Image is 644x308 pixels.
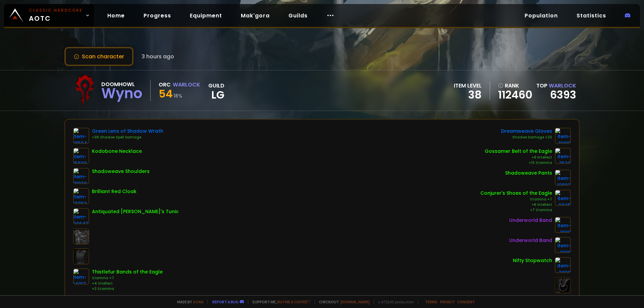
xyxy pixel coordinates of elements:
div: Green Lens of Shadow Wrath [92,128,163,135]
span: Support me, [248,299,311,304]
div: Underworld Band [509,237,552,244]
div: Wyno [101,88,142,99]
span: AOTC [29,7,83,23]
div: +3 Stamina [92,286,163,292]
a: Consent [457,299,475,304]
div: +7 Stamina [480,207,552,213]
div: Dreamweave Gloves [501,128,552,135]
a: Buy me a coffee [277,299,311,304]
img: item-7526 [555,148,571,164]
span: 54 [159,86,173,101]
small: Classic Hardcore [29,7,83,13]
a: 6393 [550,87,576,102]
div: Orc [159,80,171,89]
img: item-1980 [555,217,571,233]
div: Conjurer's Shoes of the Eagle [480,190,552,197]
span: Checkout [315,299,370,304]
div: Doomhowl [101,80,142,88]
div: +4 Intellect [92,281,163,286]
div: guild [208,81,224,100]
a: Population [519,9,563,22]
a: Statistics [571,9,611,22]
div: 38 [454,90,482,100]
a: a fan [193,299,203,304]
img: item-1980 [555,237,571,253]
img: item-20642 [73,208,89,224]
a: Mak'gora [235,9,275,22]
div: Shadoweave Pants [505,170,552,177]
div: Shadoweave Shoulders [92,168,150,175]
img: item-12253 [73,188,89,204]
img: item-14197 [73,268,89,285]
div: Gossamer Belt of the Eagle [485,148,552,155]
span: LG [208,90,224,100]
div: Antiquated [PERSON_NAME]'s Tunic [92,208,179,215]
div: item level [454,81,482,90]
small: 18 % [173,93,182,99]
div: rank [498,81,532,90]
a: Terms [425,299,437,304]
span: v. d752d5 - production [374,299,414,304]
a: 112460 [498,90,532,100]
a: Equipment [184,9,227,22]
a: [DOMAIN_NAME] [340,299,370,304]
img: item-15690 [73,148,89,164]
a: Guilds [283,9,313,22]
img: item-10019 [555,128,571,144]
a: Report a bug [212,299,238,304]
div: +10 Stamina [485,160,552,166]
div: +6 Intellect [480,202,552,207]
div: Stamina +7 [480,197,552,202]
a: Privacy [440,299,454,304]
div: Kodobone Necklace [92,148,142,155]
button: Scan character [64,47,133,66]
a: Progress [138,9,176,22]
div: Top [536,81,576,90]
img: item-9845 [555,190,571,206]
div: Stamina +7 [92,275,163,281]
span: 3 hours ago [142,52,174,61]
img: item-2820 [555,257,571,273]
div: Underworld Band [509,217,552,224]
div: +36 Shadow Spell Damage [92,135,163,140]
a: Home [102,9,130,22]
div: Shadow Damage +20 [501,135,552,140]
img: item-10504 [73,128,89,144]
img: item-10028 [73,168,89,184]
span: Warlock [549,82,576,89]
span: Made by [173,299,203,304]
div: +9 Intellect [485,155,552,160]
div: Warlock [173,80,200,89]
div: Nifty Stopwatch [513,257,552,264]
a: Classic HardcoreAOTC [4,4,94,27]
div: Thistlefur Bands of the Eagle [92,268,163,275]
div: Brilliant Red Cloak [92,188,137,195]
img: item-10002 [555,170,571,186]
